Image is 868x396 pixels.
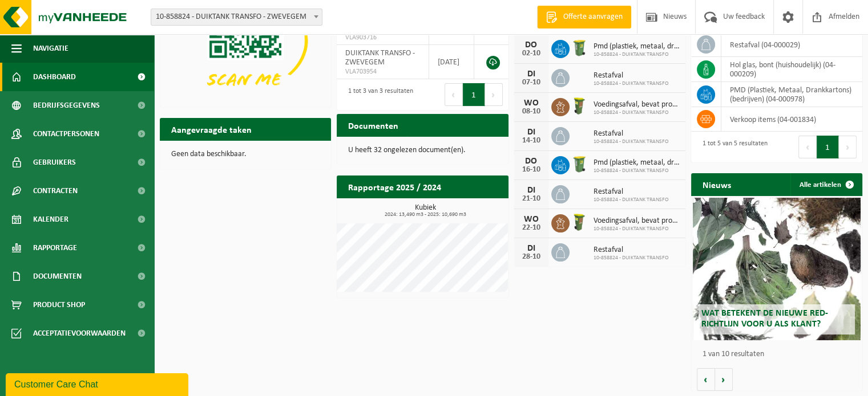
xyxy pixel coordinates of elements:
[33,91,100,120] span: Bedrijfsgegevens
[570,38,589,58] img: WB-0240-HPE-GN-51
[33,291,85,319] span: Product Shop
[594,138,669,145] span: 10-858824 - DUIKTANK TRANSFO
[594,51,680,58] span: 10-858824 - DUIKTANK TRANSFO
[520,195,543,203] div: 21-10
[520,137,543,145] div: 14-10
[693,198,861,340] a: Wat betekent de nieuwe RED-richtlijn voor u als klant?
[594,168,680,174] span: 10-858824 - DUIKTANK TRANSFO
[570,213,589,232] img: WB-0060-HPE-GN-51
[520,186,543,195] div: DI
[537,6,631,28] a: Offerte aanvragen
[520,166,543,174] div: 16-10
[33,262,82,291] span: Documenten
[691,173,742,195] h2: Nieuws
[594,100,680,109] span: Voedingsafval, bevat producten van dierlijke oorsprong, onverpakt, categorie 3
[594,129,669,138] span: Restafval
[342,212,508,218] span: 2024: 13,490 m3 - 2025: 10,690 m3
[423,198,507,221] a: Bekijk rapportage
[151,9,322,25] span: 10-858824 - DUIKTANK TRANSFO - ZWEVEGEM
[520,40,543,50] div: DO
[570,96,589,116] img: WB-0060-HPE-GN-51
[429,45,475,79] td: [DATE]
[817,136,839,158] button: 1
[337,114,410,136] h2: Documenten
[594,80,669,87] span: 10-858824 - DUIKTANK TRANSFO
[520,108,543,116] div: 08-10
[570,154,589,174] img: WB-0240-HPE-GN-51
[594,187,669,197] span: Restafval
[33,120,99,148] span: Contactpersonen
[345,33,420,42] span: VLA903716
[594,109,680,116] span: 10-858824 - DUIKTANK TRANSFO
[697,368,715,391] button: Vorige
[790,173,861,196] a: Alle artikelen
[463,83,485,106] button: 1
[33,319,126,348] span: Acceptatievoorwaarden
[594,226,680,232] span: 10-858824 - DUIKTANK TRANSFO
[342,204,508,218] h3: Kubiek
[33,234,77,262] span: Rapportage
[160,118,263,140] h2: Aangevraagde taken
[594,217,680,226] span: Voedingsafval, bevat producten van dierlijke oorsprong, onverpakt, categorie 3
[520,215,543,224] div: WO
[839,136,857,158] button: Next
[715,368,733,391] button: Volgende
[348,146,496,154] p: U heeft 32 ongelezen document(en).
[520,244,543,253] div: DI
[33,34,68,63] span: Navigatie
[697,134,768,160] div: 1 tot 5 van 5 resultaten
[701,309,828,329] span: Wat betekent de nieuwe RED-richtlijn voor u als klant?
[151,9,322,26] span: 10-858824 - DUIKTANK TRANSFO - ZWEVEGEM
[594,197,669,203] span: 10-858824 - DUIKTANK TRANSFO
[337,175,453,198] h2: Rapportage 2025 / 2024
[703,350,857,358] p: 1 van 10 resultaten
[33,63,76,91] span: Dashboard
[33,177,78,205] span: Contracten
[520,253,543,261] div: 28-10
[721,82,862,107] td: PMD (Plastiek, Metaal, Drankkartons) (bedrijven) (04-000978)
[798,136,817,158] button: Previous
[33,205,68,234] span: Kalender
[520,99,543,108] div: WO
[342,82,413,107] div: 1 tot 3 van 3 resultaten
[520,224,543,232] div: 22-10
[721,57,862,82] td: hol glas, bont (huishoudelijk) (04-000209)
[721,107,862,132] td: verkoop items (04-001834)
[594,158,680,168] span: Pmd (plastiek, metaal, drankkartons) (bedrijven)
[594,71,669,80] span: Restafval
[721,32,862,57] td: restafval (04-000029)
[594,42,680,51] span: Pmd (plastiek, metaal, drankkartons) (bedrijven)
[6,371,191,396] iframe: chat widget
[345,49,415,67] span: DUIKTANK TRANSFO - ZWEVEGEM
[520,70,543,79] div: DI
[520,128,543,137] div: DI
[171,150,320,158] p: Geen data beschikbaar.
[520,50,543,58] div: 02-10
[520,157,543,166] div: DO
[594,255,669,262] span: 10-858824 - DUIKTANK TRANSFO
[33,148,76,177] span: Gebruikers
[520,79,543,87] div: 07-10
[485,83,503,106] button: Next
[594,246,669,255] span: Restafval
[345,67,420,76] span: VLA703954
[560,11,625,23] span: Offerte aanvragen
[445,83,463,106] button: Previous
